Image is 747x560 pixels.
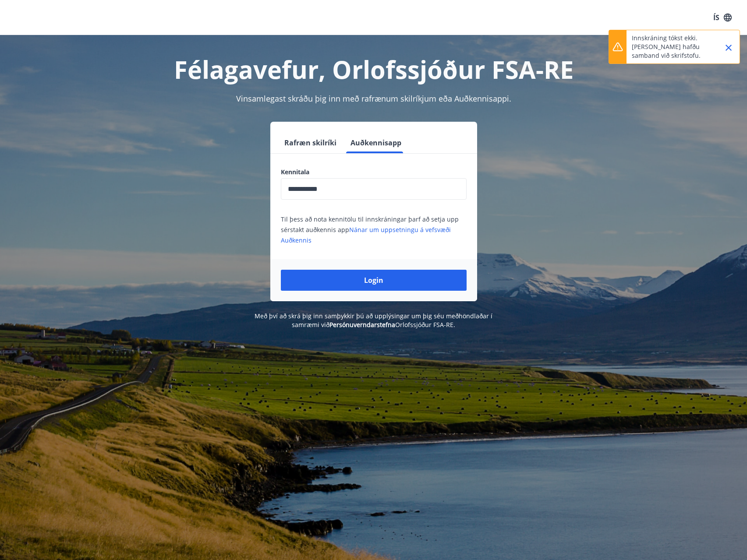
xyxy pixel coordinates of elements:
[69,53,679,86] h1: Félagavefur, Orlofssjóður FSA-RE
[255,312,492,329] span: Með því að skrá þig inn samþykkir þú að upplýsingar um þig séu meðhöndlaðar í samræmi við Orlofss...
[236,93,511,104] span: Vinsamlegast skráðu þig inn með rafrænum skilríkjum eða Auðkennisappi.
[281,225,451,244] a: Nánar um uppsetningu á vefsvæði Auðkennis
[721,40,736,55] button: Close
[281,132,340,153] button: Rafræn skilríki
[708,10,736,25] button: ÍS
[281,168,467,176] label: Kennitala
[281,215,459,244] span: Til þess að nota kennitölu til innskráningar þarf að setja upp sérstakt auðkennis app
[347,132,405,153] button: Auðkennisapp
[632,34,709,60] p: Innskráning tókst ekki. [PERSON_NAME] hafðu samband við skrifstofu.
[281,270,467,291] button: Login
[329,321,395,329] a: Persónuverndarstefna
